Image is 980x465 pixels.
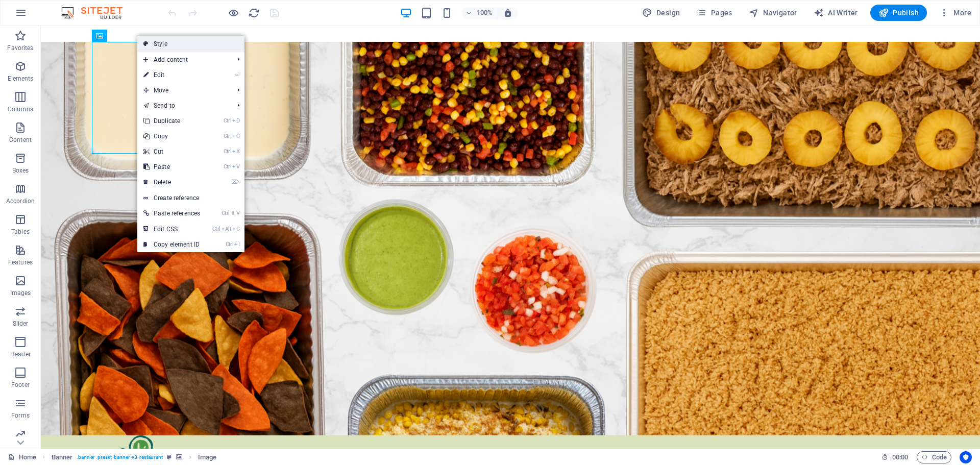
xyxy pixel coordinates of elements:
span: AI Writer [814,8,858,18]
i: Ctrl [224,148,232,155]
i: I [234,241,239,248]
p: Boxes [12,166,29,175]
i: Ctrl [226,241,234,248]
button: AI Writer [810,5,862,21]
a: Create reference [137,190,244,206]
p: Images [10,289,31,297]
span: Code [921,451,947,463]
span: Click to select. Double-click to edit [52,451,73,463]
i: Ctrl [224,163,232,170]
button: Design [638,5,684,21]
p: Favorites [7,44,33,52]
p: Forms [11,411,30,420]
button: Usercentrics [960,451,972,463]
i: This element is a customizable preset [167,454,171,460]
a: CtrlCCopy [137,129,206,144]
img: Editor Logo [59,7,135,19]
p: Elements [8,75,34,83]
span: Click to select. Double-click to edit [198,451,216,463]
span: Add content [137,52,229,67]
i: C [232,226,239,232]
a: Send to [137,98,229,113]
button: 100% [461,7,498,19]
span: Navigator [749,8,797,18]
a: ⏎Edit [137,67,206,83]
i: On resize automatically adjust zoom level to fit chosen device. [503,8,512,17]
a: Style [137,36,244,52]
span: Publish [878,8,919,18]
i: Alt [222,226,232,232]
span: Move [137,83,229,98]
a: CtrlVPaste [137,159,206,175]
i: Ctrl [222,210,230,216]
i: Ctrl [212,226,220,232]
span: 00 00 [892,451,908,463]
i: This element contains a background [176,454,182,460]
a: CtrlICopy element ID [137,237,206,252]
span: Design [642,8,680,18]
span: . banner .preset-banner-v3-restaurant [77,451,163,463]
span: Pages [696,8,732,18]
a: Click to cancel selection. Double-click to open Pages [8,451,36,463]
button: Pages [692,5,736,21]
i: Reload page [248,7,260,19]
span: : [899,453,901,461]
h6: 100% [477,7,493,19]
a: CtrlAltCEdit CSS [137,222,206,237]
span: More [939,8,971,18]
div: Design (Ctrl+Alt+Y) [638,5,684,21]
button: Code [917,451,951,463]
a: Ctrl⇧VPaste references [137,206,206,221]
h6: Session time [881,451,909,463]
i: Ctrl [224,133,232,139]
i: ⇧ [231,210,235,216]
p: Footer [11,381,30,389]
button: Click here to leave preview mode and continue editing [227,7,239,19]
i: D [232,117,239,124]
button: Navigator [745,5,801,21]
p: Accordion [6,197,35,205]
p: Content [9,136,32,144]
nav: breadcrumb [52,451,217,463]
a: ⌦Delete [137,175,206,190]
i: X [232,148,239,155]
p: Features [8,258,33,266]
p: Slider [13,320,29,328]
i: V [236,210,239,216]
a: CtrlDDuplicate [137,113,206,129]
i: V [232,163,239,170]
button: Publish [870,5,927,21]
button: More [935,5,975,21]
button: reload [248,7,260,19]
p: Columns [8,105,33,113]
p: Header [10,350,31,358]
p: Tables [11,228,30,236]
i: ⌦ [231,179,239,185]
a: CtrlXCut [137,144,206,159]
i: C [232,133,239,139]
i: Ctrl [224,117,232,124]
i: ⏎ [235,71,239,78]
